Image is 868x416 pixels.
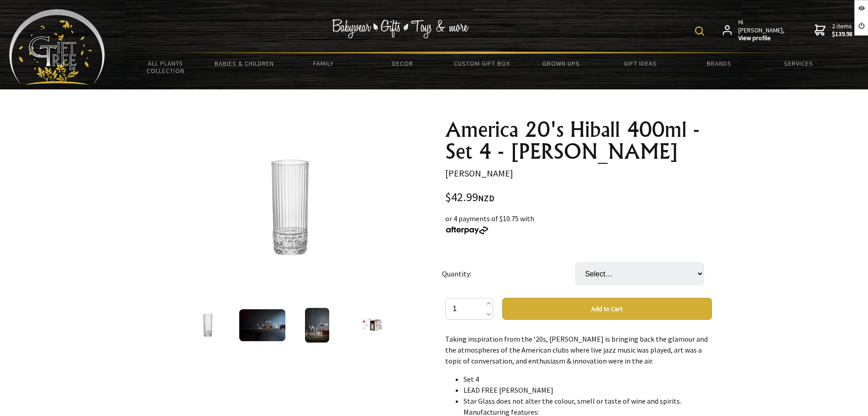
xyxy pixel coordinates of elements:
li: Set 4 [463,374,712,385]
button: Add to Cart [502,298,712,320]
div: $42.99 [445,192,712,204]
div: or 4 payments of $10.75 with [445,213,712,235]
img: Babyware - Gifts - Toys and more... [9,9,105,85]
h1: America 20's Hiball 400ml - Set 4 - [PERSON_NAME] [445,119,712,162]
span: Hi [PERSON_NAME], [738,18,785,42]
a: All Plants Collection [126,54,205,80]
img: America 20's Hiball 400ml - Set 4 - Bormioli Rocco [219,136,361,279]
a: Decor [363,54,442,73]
a: Hi [PERSON_NAME],View profile [723,18,785,42]
td: Quantity: [442,250,575,298]
li: LEAD FREE [PERSON_NAME] [463,385,712,395]
a: 2 items$139.98 [815,18,852,42]
img: Babywear - Gifts - Toys & more [331,19,468,38]
img: America 20's Hiball 400ml - Set 4 - Bormioli Rocco [239,309,285,341]
p: [PERSON_NAME] [445,168,712,179]
a: Gift Ideas [600,54,679,73]
img: America 20's Hiball 400ml - Set 4 - Bormioli Rocco [305,308,329,343]
span: 2 items [832,22,852,38]
strong: View profile [738,34,785,42]
span: NZD [478,193,494,203]
p: Taking inspiration from the ‘20s, [PERSON_NAME] is bringing back the glamour and the atmospheres ... [445,333,712,366]
a: Babies & Children [205,54,284,73]
a: Brands [680,54,759,73]
a: Custom Gift Box [442,54,521,73]
img: product search [695,26,704,36]
a: Grown Ups [521,54,600,73]
img: America 20's Hiball 400ml - Set 4 - Bormioli Rocco [355,308,389,343]
img: America 20's Hiball 400ml - Set 4 - Bormioli Rocco [190,308,225,343]
img: Afterpay [445,226,489,234]
strong: $139.98 [832,30,852,38]
a: Services [759,54,838,73]
a: Family [284,54,363,73]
